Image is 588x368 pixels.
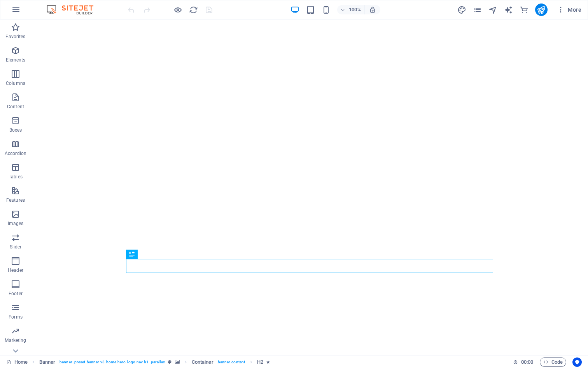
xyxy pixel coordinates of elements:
span: Click to select. Double-click to edit [192,357,213,367]
i: Pages (Ctrl+Alt+S) [473,5,482,14]
p: Marketing [5,337,26,343]
button: Click here to leave preview mode and continue editing [173,5,182,14]
p: Elements [6,57,26,63]
button: text_generator [504,5,513,14]
i: This element is a customizable preset [168,360,171,364]
i: Reload page [189,5,198,14]
i: Commerce [520,5,528,14]
i: Publish [537,5,546,14]
i: Design (Ctrl+Alt+Y) [457,5,466,14]
i: Element contains an animation [266,360,270,364]
p: Favorites [5,33,25,40]
p: Accordion [5,150,26,157]
button: More [554,4,584,16]
i: On resize automatically adjust zoom level to fit chosen device. [369,6,376,13]
span: More [557,6,581,14]
img: Editor Logo [45,5,103,14]
h6: Session time [513,357,534,367]
button: pages [473,5,482,14]
span: 00 00 [521,357,533,367]
p: Content [7,104,24,110]
a: Click to cancel selection. Double-click to open Pages [6,357,28,367]
button: publish [535,4,548,16]
p: Columns [6,80,25,86]
span: . banner-content [217,357,245,367]
nav: breadcrumb [39,357,270,367]
button: commerce [520,5,529,14]
i: This element contains a background [175,360,180,364]
p: Slider [10,244,22,250]
p: Images [8,220,24,227]
span: Click to select. Double-click to edit [39,357,56,367]
span: : [527,359,528,365]
h6: 100% [349,5,361,14]
span: Click to select. Double-click to edit [257,357,263,367]
button: Usercentrics [572,357,582,367]
button: reload [189,5,198,14]
span: Code [543,357,563,367]
p: Header [8,267,23,273]
p: Features [6,197,25,203]
button: 100% [337,5,365,14]
button: Code [540,357,566,367]
p: Boxes [9,127,22,133]
p: Footer [9,291,23,297]
button: design [457,5,467,14]
p: Tables [9,174,23,180]
p: Forms [9,314,23,320]
button: navigator [488,5,498,14]
span: . banner .preset-banner-v3-home-hero-logo-nav-h1 .parallax [58,357,165,367]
